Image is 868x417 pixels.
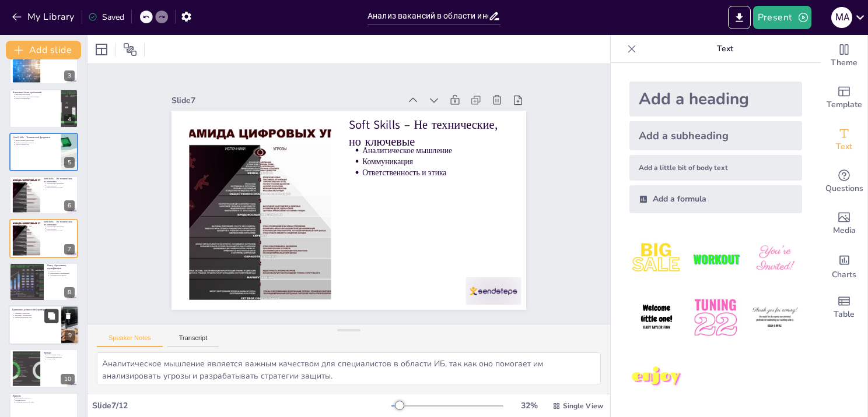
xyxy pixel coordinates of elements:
[44,351,75,354] p: Тренды
[748,232,802,286] img: 3.jpeg
[629,82,802,116] div: Add a heading
[61,374,75,384] div: 10
[97,352,601,384] textarea: Аналитическое мышление является важным качеством для специалистов в области ИБ, так как оно помог...
[629,350,684,404] img: 7.jpeg
[208,45,429,126] div: Slide 7
[373,151,516,207] p: Аналитическое мышление
[46,187,75,189] p: Ответственность и этика
[367,8,488,24] input: Insert title
[64,244,75,255] div: 7
[46,355,75,358] p: Облачная безопасность
[366,172,509,228] p: Ответственность и этика
[821,161,867,203] div: Get real-time input from your audience
[47,264,75,270] p: Опыт, образование, сертификация
[46,358,75,360] p: AI и ML в ИБ
[728,6,751,29] button: Export to PowerPoint
[9,219,78,257] div: 7
[15,397,75,399] p: Гибридный специалист
[9,263,78,301] div: 8
[753,6,811,29] button: Present
[46,228,75,230] p: Коммуникация
[46,185,75,187] p: Коммуникация
[97,334,163,347] button: Speaker Notes
[9,176,78,214] div: 6
[15,399,75,401] p: Реальный опыт
[834,308,855,321] span: Table
[9,349,78,387] div: 10
[629,185,802,213] div: Add a formula
[515,400,543,411] div: 32 %
[44,309,58,323] button: Duplicate Slide
[748,291,802,345] img: 6.jpeg
[9,46,78,84] div: 3
[13,394,75,398] p: Выводы
[15,316,58,319] p: Навыки для каждой роли
[15,96,57,98] p: Soft Skills важны для коммуникации
[15,312,58,314] p: Примеры должностей
[88,12,124,23] div: Saved
[821,35,867,77] div: Change the overall theme
[629,121,802,150] div: Add a subheading
[15,139,57,142] p: Знание сетевых технологий
[61,309,75,323] button: Delete Slide
[50,274,75,277] p: Сертификаты как фильтр
[9,305,79,345] div: 9
[50,272,75,274] p: Образование и сертификация
[44,177,75,183] p: Soft Skills – Не технические, но ключевые
[362,121,524,201] p: Soft Skills – Не технические, но ключевые
[836,140,852,153] span: Text
[688,291,743,345] img: 5.jpeg
[15,401,75,404] p: Сочетание Hard и Soft Skills
[64,200,75,211] div: 6
[46,182,75,185] p: Аналитическое мышление
[629,291,684,345] img: 4.jpeg
[44,220,75,227] p: Soft Skills – Не технические, но ключевые
[123,43,137,56] span: Position
[831,56,857,69] span: Theme
[821,287,867,328] div: Add a table
[13,91,58,94] p: Ключевые блоки требований
[167,334,219,347] button: Transcript
[629,232,684,286] img: 1.jpeg
[9,89,78,128] div: 4
[821,77,867,119] div: Add ready made slides
[831,6,852,29] button: M A
[821,245,867,287] div: Add charts and graphs
[15,314,58,317] p: Различия в обязанностях
[15,143,57,146] p: Анализ уязвимостей
[833,224,856,237] span: Media
[15,98,57,100] p: Опыт и сертификация
[64,70,75,81] div: 3
[92,400,391,411] div: Slide 7 / 12
[563,401,603,411] span: Single View
[12,308,58,312] p: Сравнение должностей (примеры)
[64,114,75,125] div: 4
[46,354,75,356] p: DevSecOps как тренд
[821,203,867,245] div: Add images, graphics, shapes or video
[46,226,75,228] p: Аналитическое мышление
[629,155,802,181] div: Add a little bit of body text
[641,35,809,63] p: Text
[64,287,75,298] div: 8
[15,94,57,96] p: Hard Skills как основа
[65,331,75,341] div: 9
[827,98,862,111] span: Template
[825,182,863,195] span: Questions
[15,142,57,144] p: Защита конечных устройств
[821,119,867,161] div: Add text boxes
[50,270,75,272] p: Важность опыта
[832,268,856,281] span: Charts
[831,7,852,28] div: M A
[6,41,81,59] button: Add slide
[9,8,79,26] button: My Library
[46,230,75,232] p: Ответственность и этика
[13,135,58,139] p: Hard Skills – Технический фундамент
[688,232,743,286] img: 2.jpeg
[370,162,512,217] p: Коммуникация
[92,40,111,59] div: Layout
[64,157,75,168] div: 5
[9,133,78,171] div: 5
